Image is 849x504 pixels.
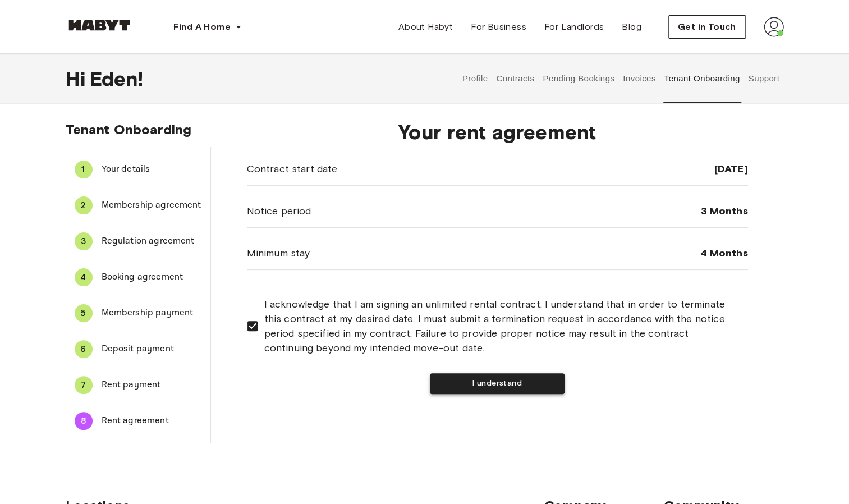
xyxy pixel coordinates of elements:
button: Pending Bookings [541,54,616,103]
a: For Business [462,16,535,38]
div: 8Rent agreement [66,407,210,434]
span: 3 Months [700,204,747,218]
img: Habyt [66,20,133,31]
div: 2Membership agreement [66,192,210,219]
span: Membership payment [102,306,201,320]
span: Find A Home [173,20,231,34]
span: Contract start date [247,162,338,176]
span: Notice period [247,204,311,218]
div: 5Membership payment [66,300,210,327]
div: 4Booking agreement [66,264,210,291]
div: 1 [75,161,93,178]
span: Deposit payment [102,342,201,356]
span: Your details [102,163,201,176]
button: Find A Home [164,16,251,38]
div: 6 [75,340,93,358]
span: Hi [66,67,90,90]
span: Membership agreement [102,199,201,212]
span: Regulation agreement [102,235,201,248]
div: 1Your details [66,156,210,183]
span: Rent payment [102,378,201,392]
div: 6Deposit payment [66,336,210,363]
span: About Habyt [398,20,453,34]
span: Tenant Onboarding [66,121,192,138]
span: Minimum stay [247,246,310,260]
div: user profile tabs [458,54,783,103]
div: 7 [75,376,93,394]
span: 4 Months [700,246,747,260]
div: 3 [75,232,93,250]
img: avatar [764,17,784,37]
a: About Habyt [389,16,462,38]
div: 7Rent payment [66,372,210,398]
button: Profile [461,54,489,103]
button: Contracts [495,54,536,103]
button: I understand [430,373,565,394]
span: I acknowledge that I am signing an unlimited rental contract. I understand that in order to termi... [264,297,739,355]
span: Your rent agreement [247,120,748,144]
div: 3Regulation agreement [66,228,210,255]
div: 2 [75,196,93,214]
span: Rent agreement [102,414,201,428]
span: Booking agreement [102,271,201,284]
span: Get in Touch [678,20,736,34]
button: Tenant Onboarding [663,54,741,103]
span: For Landlords [544,20,604,34]
span: [DATE] [714,162,748,176]
span: For Business [471,20,526,34]
div: 4 [75,268,93,286]
button: Invoices [622,54,657,103]
a: For Landlords [535,16,613,38]
button: Get in Touch [668,15,746,39]
span: Eden ! [90,67,144,90]
span: Blog [622,20,641,34]
button: Support [747,54,781,103]
a: Blog [613,16,650,38]
div: 5 [75,304,93,322]
div: 8 [75,412,93,430]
